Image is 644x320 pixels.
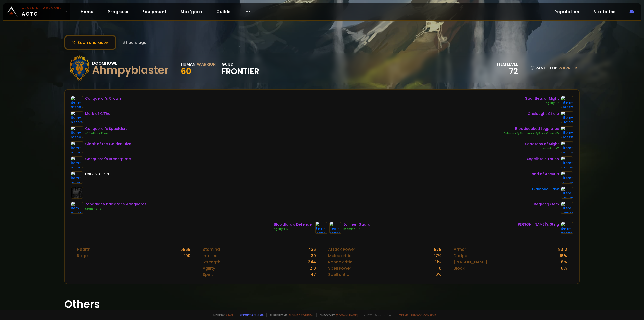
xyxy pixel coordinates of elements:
[212,7,235,17] a: Guilds
[3,3,70,20] a: Classic HardcoreAOTC
[561,111,573,123] img: item-19137
[203,253,219,259] div: Intellect
[423,313,437,317] a: Consent
[530,65,546,71] div: rank
[361,313,391,317] span: v. d752d5 - production
[85,131,128,135] div: +30 Attack Power
[85,126,128,131] div: Conqueror's Spaulders
[525,141,559,147] div: Sabatons of Might
[561,126,573,138] img: item-19855
[240,313,259,317] a: Report a bug
[504,131,559,135] div: Defense +7/Stamina +10/Block Value +15
[561,141,573,153] img: item-16862
[266,313,313,317] span: Support me,
[138,7,171,17] a: Equipment
[77,246,90,253] div: Health
[454,265,465,271] div: Block
[561,187,573,199] img: item-20130
[525,101,559,105] div: Agility +7
[316,313,358,317] span: Checkout
[85,202,147,207] div: Zandalar Vindicator's Armguards
[497,61,518,67] div: item level
[561,202,573,214] img: item-19341
[184,253,190,259] div: 100
[561,259,567,265] div: 8 %
[177,7,206,17] a: Mak'gora
[529,171,559,177] div: Band of Accuria
[71,156,83,168] img: item-21331
[225,313,233,317] a: a fan
[528,111,559,116] div: Onslaught Girdle
[315,222,327,234] img: item-19867
[549,65,577,71] div: Top
[122,39,147,46] span: 6 hours ago
[454,253,467,259] div: Dodge
[328,259,352,265] div: Range critic
[274,222,313,227] div: Bloodlord's Defender
[454,246,466,253] div: Armor
[92,66,169,74] div: Ahmpyblaster
[399,313,409,317] a: Terms
[181,65,191,77] span: 60
[203,246,220,253] div: Stamina
[435,259,441,265] div: 11 %
[203,259,220,265] div: Strength
[411,313,421,317] a: Privacy
[308,246,316,253] div: 436
[561,96,573,108] img: item-16863
[550,7,583,17] a: Population
[71,111,83,123] img: item-22732
[71,96,83,108] img: item-21329
[274,227,313,231] div: Agility +15
[203,271,213,278] div: Spirit
[328,265,351,271] div: Spell Power
[311,271,316,278] div: 47
[343,227,370,231] div: Stamina +7
[181,61,195,67] div: Human
[561,156,573,168] img: item-21695
[454,259,487,265] div: [PERSON_NAME]
[561,222,573,234] img: item-20038
[328,246,355,253] div: Attack Power
[558,246,567,253] div: 8312
[561,265,567,271] div: 8 %
[310,265,316,271] div: 210
[558,65,577,71] span: Warrior
[77,253,88,259] div: Rage
[532,187,559,192] div: Diamond Flask
[71,126,83,138] img: item-21330
[504,126,559,131] div: Bloodsoaked Legplates
[532,202,559,207] div: Lifegiving Gem
[64,35,116,50] button: Scan character
[85,171,109,177] div: Dark Silk Shirt
[311,253,316,259] div: 30
[22,6,62,18] span: AOTC
[329,222,341,234] img: item-20688
[85,96,121,101] div: Conqueror's Crown
[289,313,313,317] a: Buy me a coffee
[71,202,83,214] img: item-19824
[64,296,580,312] h1: Others
[85,207,147,211] div: Stamina +9
[435,271,441,278] div: 0 %
[92,60,169,66] div: Doomhowl
[222,67,259,75] span: Frontier
[525,96,559,101] div: Gauntlets of Might
[560,253,567,259] div: 16 %
[210,313,233,317] span: Made by
[497,67,518,75] div: 72
[328,271,349,278] div: Spell critic
[525,147,559,151] div: Stamina +7
[85,141,131,147] div: Cloak of the Golden Hive
[561,171,573,184] img: item-17063
[104,7,132,17] a: Progress
[222,61,259,75] div: guild
[85,111,113,116] div: Mark of C'Thun
[203,265,215,271] div: Agility
[516,222,559,227] div: [PERSON_NAME]'s Sting
[526,156,559,162] div: Angelista's Touch
[197,61,216,67] div: Warrior
[336,313,358,317] a: [DOMAIN_NAME]
[85,156,131,162] div: Conqueror's Breastplate
[308,259,316,265] div: 344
